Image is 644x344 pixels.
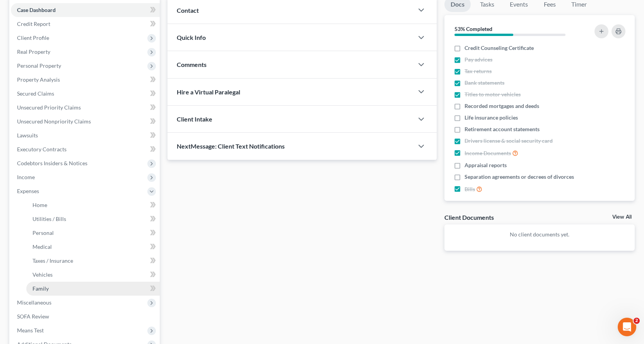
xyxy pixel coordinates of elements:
[177,115,212,123] span: Client Intake
[465,161,507,169] span: Appraisal reports
[177,34,206,41] span: Quick Info
[11,87,160,101] a: Secured Claims
[177,88,240,96] span: Hire a Virtual Paralegal
[11,128,160,142] a: Lawsuits
[17,7,56,13] span: Case Dashboard
[465,102,539,110] span: Recorded mortgages and deeds
[177,142,285,150] span: NextMessage: Client Text Notifications
[11,3,160,17] a: Case Dashboard
[634,318,640,324] span: 2
[17,174,35,180] span: Income
[465,173,574,181] span: Separation agreements or decrees of divorces
[17,132,38,139] span: Lawsuits
[465,44,534,52] span: Credit Counseling Certificate
[17,146,67,152] span: Executory Contracts
[26,254,160,268] a: Taxes / Insurance
[32,216,66,222] span: Utilities / Bills
[451,231,629,238] p: No client documents yet.
[17,160,87,166] span: Codebtors Insiders & Notices
[17,90,54,97] span: Secured Claims
[465,114,518,122] span: Life insurance policies
[17,104,81,111] span: Unsecured Priority Claims
[465,137,553,145] span: Drivers license & social security card
[26,212,160,226] a: Utilities / Bills
[32,285,49,292] span: Family
[11,17,160,31] a: Credit Report
[618,318,636,336] iframe: Intercom live chat
[177,61,207,68] span: Comments
[17,34,49,41] span: Client Profile
[32,271,53,278] span: Vehicles
[26,226,160,240] a: Personal
[26,198,160,212] a: Home
[32,202,47,208] span: Home
[17,21,50,27] span: Credit Report
[11,142,160,156] a: Executory Contracts
[465,125,540,133] span: Retirement account statements
[26,268,160,282] a: Vehicles
[32,243,52,250] span: Medical
[26,240,160,254] a: Medical
[177,7,199,14] span: Contact
[17,327,44,334] span: Means Test
[17,62,61,69] span: Personal Property
[17,76,60,83] span: Property Analysis
[32,257,73,264] span: Taxes / Insurance
[32,229,54,236] span: Personal
[17,313,49,320] span: SOFA Review
[17,188,39,194] span: Expenses
[444,213,494,221] div: Client Documents
[17,118,91,125] span: Unsecured Nonpriority Claims
[465,149,511,157] span: Income Documents
[11,101,160,115] a: Unsecured Priority Claims
[17,299,51,306] span: Miscellaneous
[465,185,475,193] span: Bills
[454,26,492,32] strong: 53% Completed
[465,79,504,87] span: Bank statements
[11,310,160,323] a: SOFA Review
[465,91,521,98] span: Titles to motor vehicles
[465,67,492,75] span: Tax returns
[17,48,50,55] span: Real Property
[26,282,160,296] a: Family
[465,56,492,63] span: Pay advices
[11,73,160,87] a: Property Analysis
[612,214,632,220] a: View All
[11,115,160,128] a: Unsecured Nonpriority Claims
